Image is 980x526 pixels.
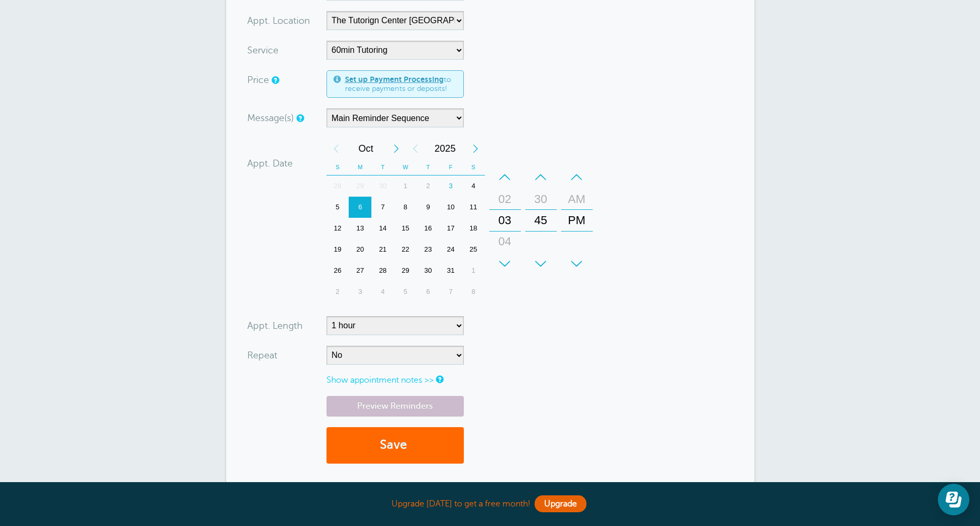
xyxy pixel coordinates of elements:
[462,218,485,239] div: Saturday, October 18
[417,176,440,197] div: Thursday, October 2
[349,197,371,218] div: Monday, October 6
[417,197,440,218] div: 9
[564,189,590,210] div: AM
[462,239,485,260] div: 25
[247,45,278,55] label: Service
[349,281,371,302] div: Monday, November 3
[371,176,394,197] div: 30
[345,75,457,94] span: to receive payments or deposits!
[371,159,394,176] th: T
[535,495,586,512] a: Upgrade
[387,138,406,159] div: Next Month
[462,176,485,197] div: 4
[394,197,417,218] div: 8
[417,260,440,281] div: Thursday, October 30
[440,176,462,197] div: 3
[462,176,485,197] div: Saturday, October 4
[525,167,557,274] div: Minutes
[349,176,371,197] div: Monday, September 29
[440,218,462,239] div: Friday, October 17
[326,281,349,302] div: Sunday, November 2
[440,281,462,302] div: 7
[349,281,371,302] div: 3
[462,281,485,302] div: Saturday, November 8
[326,197,349,218] div: Sunday, October 5
[326,176,349,197] div: Sunday, September 28
[394,239,417,260] div: Wednesday, October 22
[371,197,394,218] div: Tuesday, October 7
[394,159,417,176] th: W
[466,138,485,159] div: Next Year
[394,218,417,239] div: 15
[247,113,294,123] label: Message(s)
[326,427,464,464] button: Save
[272,77,278,84] a: An optional price for the appointment. If you set a price, you can include a payment link in your...
[326,159,349,176] th: S
[394,260,417,281] div: Wednesday, October 29
[406,138,425,159] div: Previous Year
[394,176,417,197] div: Wednesday, October 1
[394,176,417,197] div: 1
[492,210,518,231] div: 03
[247,159,293,168] label: Appt. Date
[326,375,434,385] a: Show appointment notes >>
[349,197,371,218] div: 6
[394,218,417,239] div: Wednesday, October 15
[371,260,394,281] div: Tuesday, October 28
[417,176,440,197] div: 2
[326,218,349,239] div: 12
[528,210,554,231] div: 45
[440,260,462,281] div: 31
[462,197,485,218] div: Saturday, October 11
[326,138,346,159] div: Previous Month
[349,260,371,281] div: Monday, October 27
[492,231,518,252] div: 04
[326,197,349,218] div: 5
[436,376,442,383] a: Notes are for internal use only, and are not visible to your clients.
[417,218,440,239] div: 16
[371,218,394,239] div: Tuesday, October 14
[394,239,417,260] div: 22
[462,218,485,239] div: 18
[394,197,417,218] div: Wednesday, October 8
[371,218,394,239] div: 14
[462,260,485,281] div: Saturday, November 1
[394,281,417,302] div: Wednesday, November 5
[462,159,485,176] th: S
[462,281,485,302] div: 8
[371,239,394,260] div: 21
[417,218,440,239] div: Thursday, October 16
[440,218,462,239] div: 17
[394,281,417,302] div: 5
[492,189,518,210] div: 02
[371,281,394,302] div: 4
[349,218,371,239] div: 13
[440,239,462,260] div: Friday, October 24
[326,260,349,281] div: Sunday, October 26
[440,260,462,281] div: Friday, October 31
[564,210,590,231] div: PM
[417,239,440,260] div: 23
[326,281,349,302] div: 2
[462,239,485,260] div: Saturday, October 25
[349,260,371,281] div: 27
[296,115,303,122] a: Simple templates and custom messages will use the reminder schedule set under Settings > Reminder...
[938,484,969,515] iframe: Resource center
[371,281,394,302] div: Tuesday, November 4
[417,239,440,260] div: Thursday, October 23
[247,16,310,25] label: Appt. Location
[349,218,371,239] div: Monday, October 13
[417,260,440,281] div: 30
[440,159,462,176] th: F
[349,239,371,260] div: 20
[326,176,349,197] div: 28
[326,218,349,239] div: Sunday, October 12
[417,281,440,302] div: 6
[371,239,394,260] div: Tuesday, October 21
[417,159,440,176] th: T
[349,159,371,176] th: M
[528,189,554,210] div: 30
[489,167,521,274] div: Hours
[346,138,387,159] span: October
[247,75,269,85] label: Price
